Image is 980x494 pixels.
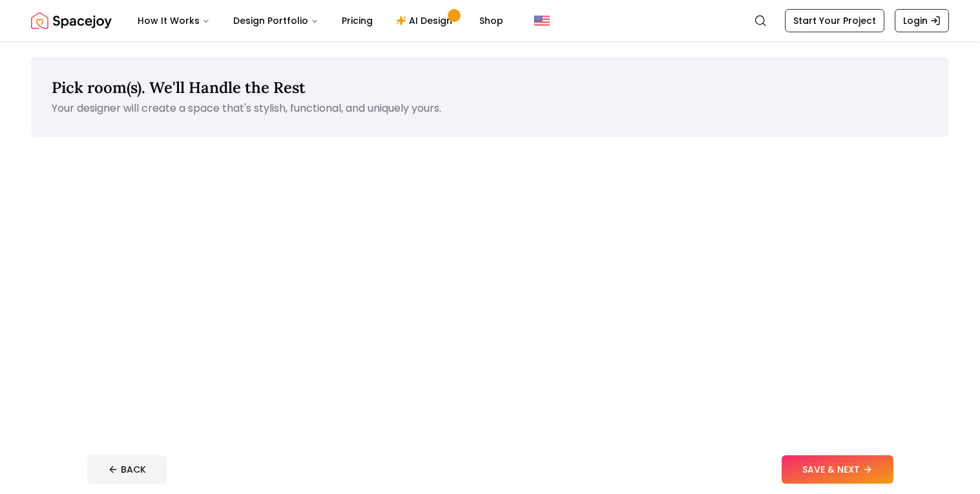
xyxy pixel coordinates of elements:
a: AI Design [386,8,466,34]
span: Pick room(s). We'll Handle the Rest [52,77,306,98]
button: BACK [87,455,167,484]
a: Shop [469,8,514,34]
a: Spacejoy [31,8,112,34]
button: How It Works [127,8,220,34]
img: United States [534,13,550,28]
img: Spacejoy Logo [31,8,112,34]
p: Your designer will create a space that's stylish, functional, and uniquely yours. [52,101,928,116]
button: Design Portfolio [223,8,329,34]
button: SAVE & NEXT [782,455,893,484]
nav: Main [127,8,514,34]
a: Start Your Project [785,9,884,32]
a: Login [895,9,949,32]
a: Pricing [331,8,383,34]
